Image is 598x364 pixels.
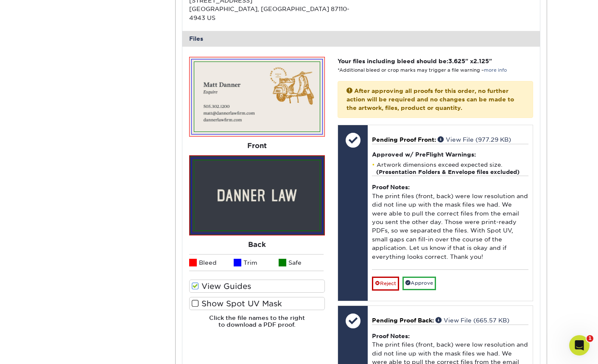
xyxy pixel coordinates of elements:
span: 3.625 [448,58,465,64]
span: 2.125 [473,58,489,64]
h6: Click the file names to the right to download a PDF proof. [189,314,325,335]
li: Safe [279,254,324,271]
h4: Approved w/ PreFlight Warnings: [372,151,528,158]
strong: Your files including bleed should be: " x " [338,58,492,64]
small: *Additional bleed or crop marks may trigger a file warning – [338,67,507,73]
span: Pending Proof Front: [372,136,436,143]
iframe: Intercom live chat [569,335,590,356]
li: Bleed [189,254,234,271]
div: Files [182,31,540,46]
div: Front [189,137,325,155]
a: Reject [372,277,399,290]
span: 1 [587,335,593,342]
div: Back [189,235,325,254]
a: View File (665.57 KB) [436,317,509,324]
a: View File (977.29 KB) [438,136,511,143]
strong: (Presentation Folders & Envelope files excluded) [376,169,520,175]
label: View Guides [189,280,325,293]
li: Artwork dimensions exceed expected size. [372,161,528,176]
strong: Proof Notes: [372,333,410,339]
a: Approve [402,277,436,290]
span: Pending Proof Back: [372,317,434,324]
strong: After approving all proofs for this order, no further action will be required and no changes can ... [347,87,514,112]
li: Trim [234,254,279,271]
div: The print files (front, back) were low resolution and did not line up with the mask files we had.... [372,176,528,269]
a: more info [484,67,507,73]
strong: Proof Notes: [372,184,410,190]
label: Show Spot UV Mask [189,297,325,310]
